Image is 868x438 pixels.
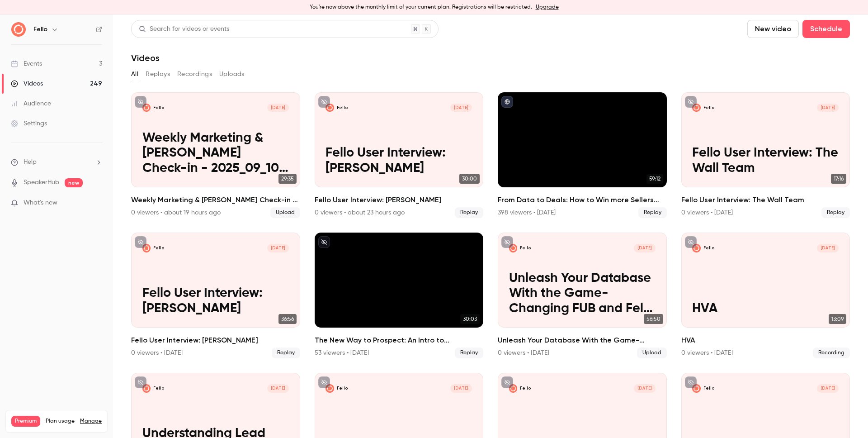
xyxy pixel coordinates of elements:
li: HVA [681,233,850,358]
p: Fello [153,386,165,391]
button: unpublished [685,236,697,248]
span: Premium [11,416,40,427]
span: [DATE] [817,104,839,112]
span: 13:09 [829,314,846,324]
button: All [131,67,138,81]
div: 0 viewers • [DATE] [498,348,549,357]
img: Fello x FUB 3 [325,384,334,392]
div: 0 viewers • [DATE] [681,208,733,217]
p: Fello [520,245,531,251]
span: [DATE] [450,384,472,392]
img: Unleash Your Database With the Game-Changing FUB and Fello Integration [509,244,517,252]
p: Fello [703,386,715,391]
span: What's new [24,198,57,208]
span: Replay [272,348,300,358]
div: Audience [11,99,51,108]
button: New video [747,20,799,38]
p: Fello [703,105,715,111]
div: 53 viewers • [DATE] [315,348,369,357]
span: 30:00 [459,174,480,184]
a: SpeakerHub [24,178,59,187]
span: [DATE] [634,244,656,252]
span: new [65,178,83,187]
div: 0 viewers • about 23 hours ago [315,208,405,217]
img: Fello User Interview: Shannon Biszantz [325,104,334,112]
span: [DATE] [817,244,839,252]
p: Weekly Marketing & [PERSON_NAME] Check-in - 2025_09_10 12_30 MDT - Recording [142,131,289,176]
button: unpublished [501,236,513,248]
span: Upload [637,348,667,358]
button: unpublished [135,376,146,388]
li: Fello User Interview: The Wall Team [681,92,850,218]
img: Fello x FUB 2 [509,384,517,392]
span: 30:03 [460,314,480,324]
p: Fello User Interview: [PERSON_NAME] [325,146,472,176]
span: Upload [270,207,300,218]
img: Weekly Marketing & Ryan Check-in - 2025_09_10 12_30 MDT - Recording [142,104,151,112]
div: Search for videos or events [139,24,229,34]
img: Fello User Interview: Buddy Blake [142,244,151,252]
a: Upgrade [536,4,559,11]
p: Fello [520,386,531,391]
button: Replays [146,67,170,81]
h6: Fello [33,25,47,34]
div: 398 viewers • [DATE] [498,208,556,217]
a: Unleash Your Database With the Game-Changing FUB and Fello IntegrationFello[DATE]Unleash Your Dat... [498,233,667,358]
button: unpublished [685,376,697,388]
a: Weekly Marketing & Ryan Check-in - 2025_09_10 12_30 MDT - RecordingFello[DATE]Weekly Marketing & ... [131,92,300,218]
a: Manage [80,418,102,425]
p: Fello [153,105,165,111]
span: 36:56 [278,314,297,324]
h2: Fello User Interview: The Wall Team [681,195,850,205]
li: Unleash Your Database With the Game-Changing FUB and Fello Integration [498,233,667,358]
span: 59:12 [646,174,663,184]
li: Fello User Interview: Buddy Blake [131,233,300,358]
button: Schedule [802,20,850,38]
div: 0 viewers • about 19 hours ago [131,208,221,217]
button: published [501,96,513,108]
span: Recording [813,348,850,358]
li: From Data to Deals: How to Win more Sellers with Fello + Follow Up Boss [498,92,667,218]
li: The New Way to Prospect: An Intro to Fello's AI-Powered Platform [315,233,484,358]
p: Fello [337,105,348,111]
h2: Unleash Your Database With the Game-Changing FUB and Fello Integration [498,335,667,346]
span: 29:35 [278,174,297,184]
span: [DATE] [634,384,656,392]
span: [DATE] [450,104,472,112]
a: 30:03The New Way to Prospect: An Intro to [PERSON_NAME]-Powered Platform53 viewers • [DATE]Replay [315,233,484,358]
div: 0 viewers • [DATE] [681,348,733,357]
button: Recordings [177,67,212,81]
span: Replay [638,207,667,218]
p: HVA [692,301,839,317]
img: Fello User Interview: The Wall Team [692,104,700,112]
div: 0 viewers • [DATE] [131,348,183,357]
a: Fello User Interview: Buddy BlakeFello[DATE]Fello User Interview: [PERSON_NAME]36:56Fello User In... [131,233,300,358]
li: Fello User Interview: Shannon Biszantz [315,92,484,218]
p: Fello User Interview: [PERSON_NAME] [142,286,289,316]
h2: HVA [681,335,850,346]
img: Fello [11,22,26,37]
span: 56:50 [644,314,663,324]
h2: Fello User Interview: [PERSON_NAME] [131,335,300,346]
h2: Fello User Interview: [PERSON_NAME] [315,195,484,205]
iframe: Noticeable Trigger [91,199,102,207]
h1: Videos [131,52,160,63]
img: HVA [692,244,700,252]
li: help-dropdown-opener [11,157,102,167]
section: Videos [131,20,850,433]
span: Help [24,157,37,167]
button: unpublished [135,236,146,248]
button: unpublished [318,376,330,388]
button: unpublished [685,96,697,108]
p: Fello [703,245,715,251]
p: Fello [337,386,348,391]
span: [DATE] [817,384,839,392]
button: unpublished [318,236,330,248]
span: 17:16 [831,174,846,184]
a: Fello User Interview: The Wall TeamFello[DATE]Fello User Interview: The Wall Team17:16Fello User ... [681,92,850,218]
span: [DATE] [267,384,289,392]
span: Replay [455,207,483,218]
p: Unleash Your Database With the Game-Changing FUB and Fello Integration [509,271,656,317]
a: 59:12From Data to Deals: How to Win more Sellers with [PERSON_NAME] + Follow Up Boss398 viewers •... [498,92,667,218]
button: Uploads [219,67,245,81]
